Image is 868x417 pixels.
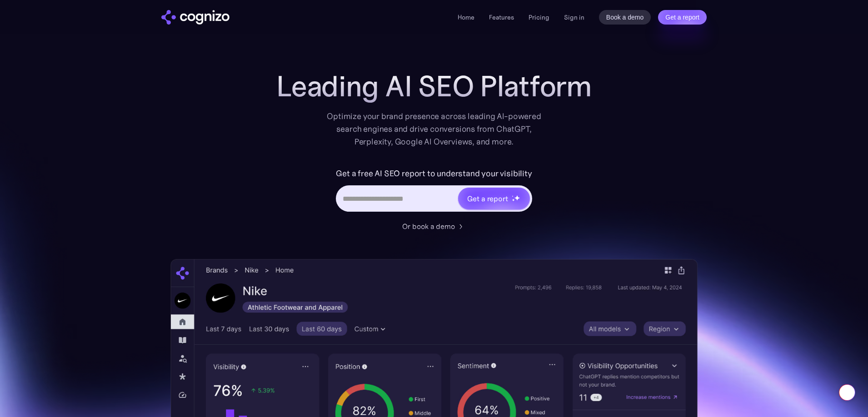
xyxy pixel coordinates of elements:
[402,221,455,232] div: Or book a demo
[402,221,466,232] a: Or book a demo
[458,13,474,21] a: Home
[161,10,229,25] a: home
[514,195,520,201] img: star
[336,166,532,181] label: Get a free AI SEO report to understand your visibility
[276,70,592,103] h1: Leading AI SEO Platform
[512,195,513,197] img: star
[322,110,546,148] div: Optimize your brand presence across leading AI-powered search engines and drive conversions from ...
[161,10,229,25] img: cognizo logo
[599,10,651,25] a: Book a demo
[489,13,514,21] a: Features
[564,12,584,23] a: Sign in
[336,166,532,216] form: Hero URL Input Form
[529,13,549,21] a: Pricing
[467,193,508,204] div: Get a report
[457,187,531,210] a: Get a reportstarstarstar
[658,10,707,25] a: Get a report
[512,199,515,202] img: star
